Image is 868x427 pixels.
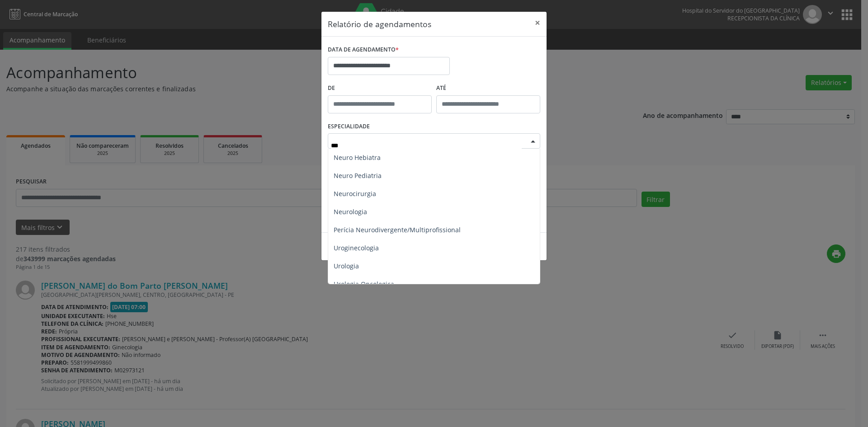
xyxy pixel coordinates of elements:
h5: Relatório de agendamentos [328,18,431,30]
span: Urologia Oncologica [334,280,394,288]
label: ATÉ [436,81,540,95]
span: Neurologia [334,207,367,216]
label: ESPECIALIDADE [328,120,370,134]
button: Close [528,12,547,34]
span: Urologia [334,262,359,270]
label: DATA DE AGENDAMENTO [328,43,399,57]
label: De [328,81,432,95]
span: Perícia Neurodivergente/Multiprofissional [334,225,461,234]
span: Uroginecologia [334,244,379,252]
span: Neuro Hebiatra [334,153,381,162]
span: Neurocirurgia [334,189,376,198]
span: Neuro Pediatria [334,171,382,180]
